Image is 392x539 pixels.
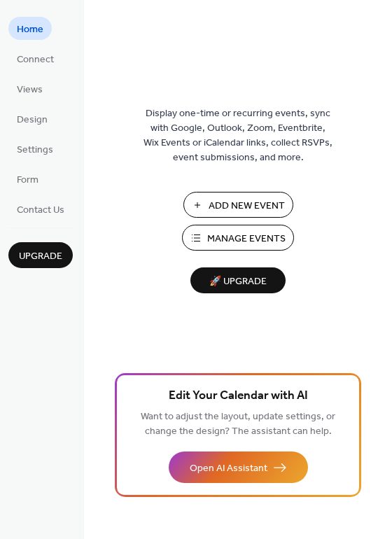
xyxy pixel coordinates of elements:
[190,267,286,293] button: 🚀 Upgrade
[141,407,335,441] span: Want to adjust the layout, update settings, or change the design? The assistant can help.
[8,17,52,40] a: Home
[207,232,286,246] span: Manage Events
[209,199,285,213] span: Add New Event
[17,52,54,67] span: Connect
[199,272,277,291] span: 🚀 Upgrade
[17,203,64,218] span: Contact Us
[17,173,38,188] span: Form
[19,249,62,264] span: Upgrade
[17,83,43,97] span: Views
[8,167,47,190] a: Form
[169,386,308,406] span: Edit Your Calendar with AI
[8,242,73,268] button: Upgrade
[190,461,267,476] span: Open AI Assistant
[8,197,73,220] a: Contact Us
[17,22,43,37] span: Home
[8,137,62,160] a: Settings
[8,77,51,100] a: Views
[183,192,293,218] button: Add New Event
[169,451,308,483] button: Open AI Assistant
[8,107,56,130] a: Design
[17,113,48,127] span: Design
[182,225,294,251] button: Manage Events
[8,47,62,70] a: Connect
[17,143,53,157] span: Settings
[143,106,332,165] span: Display one-time or recurring events, sync with Google, Outlook, Zoom, Eventbrite, Wix Events or ...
